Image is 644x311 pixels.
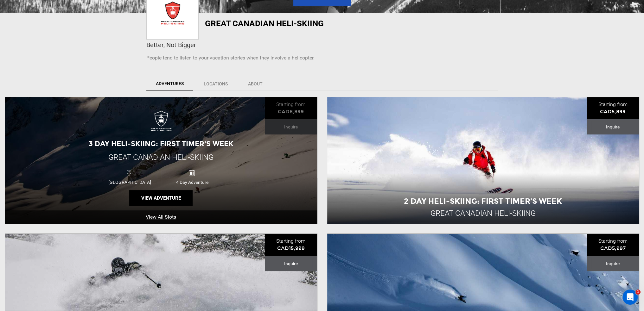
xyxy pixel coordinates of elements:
[622,289,638,305] iframe: Intercom live chat
[89,140,233,148] span: 3 Day Heli-skiing: First Timer's Week
[238,77,272,90] a: About
[161,180,223,185] span: 4 Day Adventure
[108,153,214,162] span: Great Canadian Heli-Skiing
[129,190,193,206] button: View Adventure
[205,19,382,28] h1: Great Canadian Heli-Skiing
[146,40,498,50] div: Better, Not Bigger
[148,110,174,136] img: images
[5,210,317,224] a: View All Slots
[99,180,161,185] span: [GEOGRAPHIC_DATA]
[146,54,498,62] p: People tend to listen to your vacation stories when they involve a helicopter.
[635,289,641,295] span: 1
[194,77,238,90] a: Locations
[146,77,193,90] a: Adventures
